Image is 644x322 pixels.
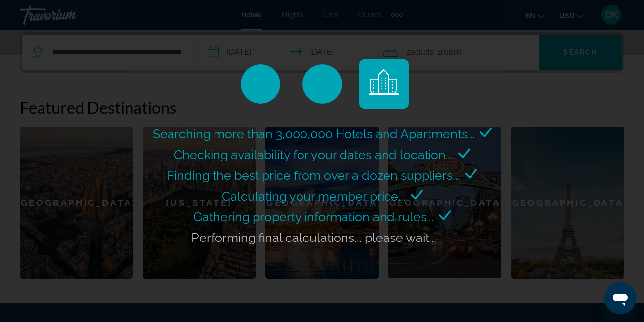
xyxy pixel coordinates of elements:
[174,147,453,162] span: Checking availability for your dates and location...
[191,230,436,245] span: Performing final calculations... please wait...
[604,282,636,314] iframe: Кнопка запуска окна обмена сообщениями
[167,168,460,183] span: Finding the best price from over a dozen suppliers...
[222,189,406,203] span: Calculating your member price...
[153,126,475,141] span: Searching more than 3,000,000 Hotels and Apartments...
[193,209,434,224] span: Gathering property information and rules...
